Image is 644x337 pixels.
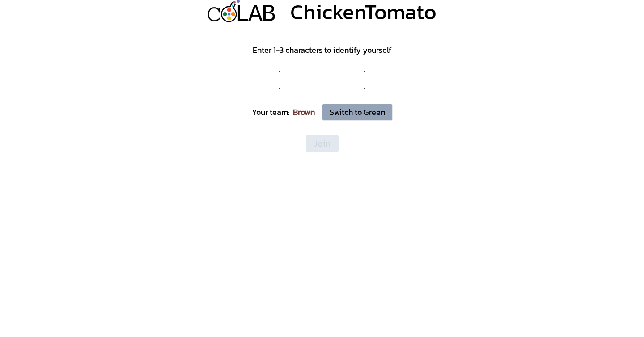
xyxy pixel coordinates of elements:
div: Your team: [252,106,289,118]
div: B [262,0,276,29]
div: Enter 1-3 characters to identify yourself [253,44,391,56]
button: Join [306,135,339,152]
button: Switch to Green [322,104,393,121]
div: L [235,0,250,29]
div: ChickenTomato [290,1,436,22]
div: Brown [293,106,315,118]
div: A [248,0,263,29]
